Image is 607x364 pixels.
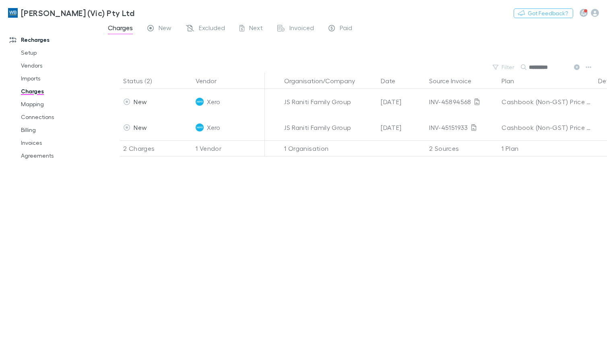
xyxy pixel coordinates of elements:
[13,59,105,72] a: Vendors
[281,140,378,156] div: 1 Organisation
[502,115,592,140] div: Cashbook (Non-GST) Price Plan
[13,149,105,162] a: Agreements
[196,123,204,132] img: Xero's Logo
[3,3,139,23] a: [PERSON_NAME] (Vic) Pty Ltd
[196,98,204,106] img: Xero's Logo
[13,46,105,59] a: Setup
[2,33,105,46] a: Recharges
[134,123,147,131] span: New
[13,72,105,85] a: Imports
[502,73,524,89] button: Plan
[489,62,519,72] button: Filter
[249,24,263,34] span: Next
[196,73,226,89] button: Vendor
[426,140,498,156] div: 2 Sources
[199,24,225,34] span: Excluded
[289,24,314,34] span: Invoiced
[498,140,595,156] div: 1 Plan
[284,89,374,115] div: JS Raniti Family Group
[207,115,220,140] span: Xero
[8,8,18,18] img: William Buck (Vic) Pty Ltd's Logo
[120,140,192,156] div: 2 Charges
[284,73,365,89] button: Organisation/Company
[134,98,147,105] span: New
[123,73,161,89] button: Status (2)
[514,8,573,18] button: Got Feedback?
[429,89,495,115] div: INV-45894568
[159,24,171,34] span: New
[13,85,105,98] a: Charges
[580,337,599,356] iframe: Intercom live chat
[429,115,495,140] div: INV-45151933
[13,136,105,149] a: Invoices
[21,8,134,18] h3: [PERSON_NAME] (Vic) Pty Ltd
[284,115,374,140] div: JS Raniti Family Group
[192,140,265,156] div: 1 Vendor
[502,89,592,115] div: Cashbook (Non-GST) Price Plan
[340,24,352,34] span: Paid
[207,89,220,115] span: Xero
[429,73,481,89] button: Source Invoice
[13,111,105,123] a: Connections
[13,123,105,136] a: Billing
[378,89,426,115] div: [DATE]
[108,24,133,34] span: Charges
[381,73,405,89] button: Date
[13,98,105,111] a: Mapping
[378,115,426,140] div: [DATE]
